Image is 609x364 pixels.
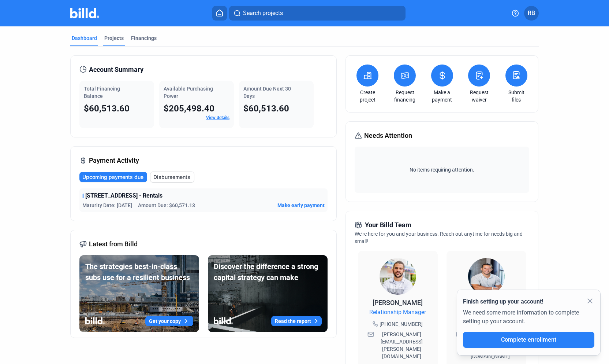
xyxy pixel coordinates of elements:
span: Maturity Date: [DATE] [82,202,132,209]
button: Disbursements [150,172,194,183]
button: Read the report [271,316,322,326]
span: RB [528,9,535,18]
span: $205,498.40 [164,103,214,114]
div: Finish setting up your account! [463,297,594,306]
div: We need some more information to complete setting up your account. [463,306,594,332]
div: The strategies best-in-class subs use for a resilient business [85,261,193,283]
a: Make a payment [429,89,455,103]
span: Amount Due Next 30 Days [243,86,291,99]
a: Request financing [392,89,418,103]
span: Complete enrollment [501,336,556,343]
span: Disbursements [153,173,190,181]
div: Dashboard [72,34,97,42]
span: We're here for you and your business. Reach out anytime for needs big and small! [355,231,523,244]
span: No items requiring attention. [358,166,526,173]
div: Financings [131,34,157,42]
button: RB [524,6,539,21]
button: Search projects [229,6,406,21]
span: Relationship Manager [369,308,426,317]
img: Territory Manager [468,258,505,295]
div: Discover the difference a strong capital strategy can make [214,261,322,283]
a: View details [206,115,229,120]
button: Complete enrollment [463,332,594,348]
div: Projects [104,34,124,42]
span: $60,513.60 [243,103,289,114]
a: Create project [355,89,380,103]
img: Relationship Manager [380,258,416,295]
img: Billd Company Logo [70,8,99,18]
a: Request waiver [466,89,492,103]
button: Make early payment [277,202,325,209]
span: Available Purchasing Power [164,86,213,99]
span: [PHONE_NUMBER] [380,320,423,328]
mat-icon: close [586,297,594,305]
span: Account Summary [89,65,143,75]
span: Total Financing Balance [84,86,120,99]
button: Get your copy [145,316,193,326]
span: [PERSON_NAME][EMAIL_ADDRESS][PERSON_NAME][DOMAIN_NAME] [376,331,428,360]
a: Submit files [504,89,529,103]
span: Payment Activity [89,155,139,166]
span: Your Billd Team [365,220,411,230]
span: Amount Due: $60,571.13 [138,202,195,209]
span: Latest from Billd [89,239,138,249]
span: [PERSON_NAME] [373,299,423,306]
span: Search projects [243,9,283,18]
span: [STREET_ADDRESS] - Rentals [85,191,162,200]
span: Needs Attention [364,130,412,141]
span: Upcoming payments due [82,173,143,181]
span: $60,513.60 [84,103,130,114]
button: Upcoming payments due [79,172,147,182]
